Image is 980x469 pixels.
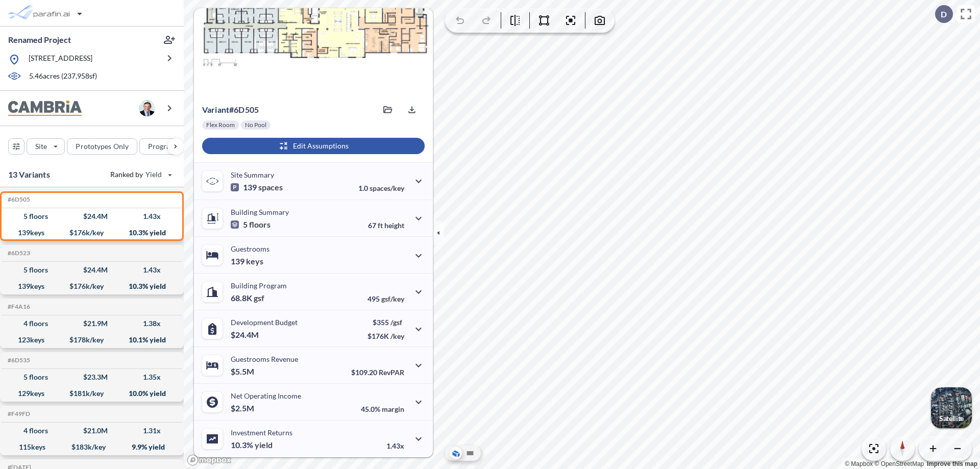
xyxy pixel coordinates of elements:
[231,281,287,290] p: Building Program
[370,184,404,192] span: spaces/key
[874,460,924,467] a: OpenStreetMap
[358,184,404,192] p: 1.0
[258,182,283,192] span: spaces
[231,428,292,437] p: Investment Returns
[202,105,259,115] p: # 6d505
[6,357,30,364] h5: Click to copy the code
[231,355,298,363] p: Guestrooms Revenue
[941,10,947,19] p: D
[231,366,256,377] p: $5.5M
[6,410,30,417] h5: Click to copy the code
[67,138,137,155] button: Prototypes Only
[29,53,92,66] p: [STREET_ADDRESS]
[145,169,162,180] span: Yield
[367,332,404,340] p: $176K
[8,101,82,116] img: BrandImage
[231,403,256,413] p: $2.5M
[931,387,972,428] button: Switcher ImageSatellite
[464,447,476,459] button: Site Plan
[939,414,964,423] p: Satellite
[102,166,179,183] button: Ranked by Yield
[29,71,97,82] p: 5.46 acres ( 237,958 sf)
[367,294,404,303] p: 495
[231,208,289,216] p: Building Summary
[231,170,274,179] p: Site Summary
[231,182,283,192] p: 139
[927,460,977,467] a: Improve this map
[931,387,972,428] img: Switcher Image
[27,138,65,155] button: Site
[245,121,266,129] p: No Pool
[231,219,271,230] p: 5
[845,460,873,467] a: Mapbox
[450,447,462,459] button: Aerial View
[139,100,155,116] img: user logo
[231,440,273,450] p: 10.3%
[361,405,404,413] p: 45.0%
[8,168,50,181] p: 13 Variants
[187,454,232,466] a: Mapbox homepage
[139,138,194,155] button: Program
[382,405,404,413] span: margin
[8,34,71,45] p: Renamed Project
[35,141,47,152] p: Site
[255,440,273,450] span: yield
[254,293,264,303] span: gsf
[249,219,271,230] span: floors
[231,244,269,253] p: Guestrooms
[231,318,298,327] p: Development Budget
[202,138,425,154] button: Edit Assumptions
[390,318,402,327] span: /gsf
[6,250,30,257] h5: Click to copy the code
[6,303,30,310] h5: Click to copy the code
[231,391,301,400] p: Net Operating Income
[368,221,404,230] p: 67
[6,196,30,203] h5: Click to copy the code
[384,221,404,230] span: height
[206,121,235,129] p: Flex Room
[202,105,229,114] span: Variant
[386,441,404,450] p: 1.43x
[246,256,263,266] span: keys
[231,256,263,266] p: 139
[381,294,404,303] span: gsf/key
[351,368,404,377] p: $109.20
[231,293,264,303] p: 68.8K
[367,318,404,327] p: $355
[390,332,404,340] span: /key
[148,141,177,152] p: Program
[231,330,260,340] p: $24.4M
[378,221,383,230] span: ft
[76,141,129,152] p: Prototypes Only
[379,368,404,377] span: RevPAR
